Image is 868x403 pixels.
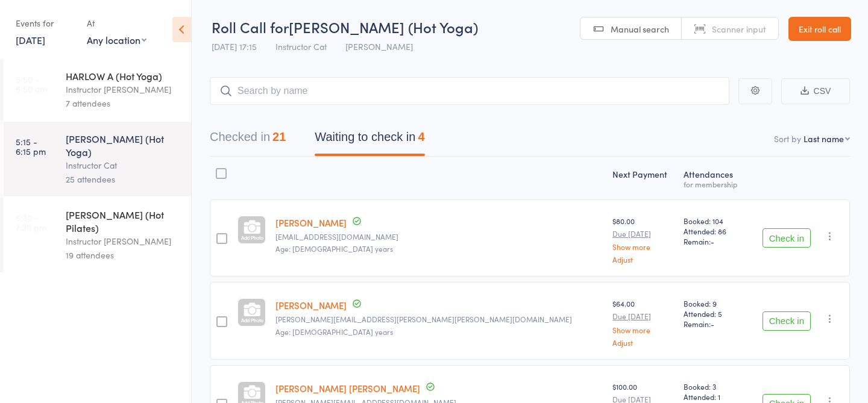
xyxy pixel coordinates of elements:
[87,33,146,46] div: Any location
[272,130,286,143] div: 21
[684,319,743,329] span: Remain:
[763,311,811,331] button: Check in
[684,236,743,246] span: Remain:
[684,180,743,188] div: for membership
[774,133,801,145] label: Sort by
[345,40,413,52] span: [PERSON_NAME]
[684,226,743,236] span: Attended: 86
[66,208,181,234] div: [PERSON_NAME] (Hot Pilates)
[612,255,674,263] a: Adjust
[16,213,46,232] time: 6:30 - 7:30 pm
[66,234,181,248] div: Instructor [PERSON_NAME]
[275,326,393,337] span: Age: [DEMOGRAPHIC_DATA] years
[608,162,679,194] div: Next Payment
[210,77,729,105] input: Search by name
[275,382,420,395] a: [PERSON_NAME] [PERSON_NAME]
[66,158,181,172] div: Instructor Cat
[275,299,347,311] a: [PERSON_NAME]
[275,315,603,323] small: micaela.louise.byron@gmail.com
[612,298,674,346] div: $64.00
[16,13,75,33] div: Events for
[611,23,669,35] span: Manual search
[315,124,424,156] button: Waiting to check in4
[212,17,289,37] span: Roll Call for
[16,33,45,46] a: [DATE]
[66,248,181,262] div: 19 attendees
[788,17,851,41] a: Exit roll call
[66,132,181,158] div: [PERSON_NAME] (Hot Yoga)
[275,216,347,229] a: [PERSON_NAME]
[66,69,181,83] div: HARLOW A (Hot Yoga)
[4,59,191,120] a: 5:50 -6:50 amHARLOW A (Hot Yoga)Instructor [PERSON_NAME]7 attendees
[289,17,478,37] span: [PERSON_NAME] (Hot Yoga)
[684,308,743,319] span: Attended: 5
[275,233,603,241] small: denggure@gmail.com
[612,216,674,263] div: $80.00
[763,228,811,248] button: Check in
[210,124,286,156] button: Checked in21
[612,339,674,346] a: Adjust
[16,137,46,156] time: 5:15 - 6:15 pm
[711,236,714,246] span: -
[612,326,674,334] a: Show more
[612,243,674,251] a: Show more
[612,230,674,238] small: Due [DATE]
[275,40,327,52] span: Instructor Cat
[16,74,47,93] time: 5:50 - 6:50 am
[684,392,743,402] span: Attended: 1
[612,312,674,320] small: Due [DATE]
[684,381,743,392] span: Booked: 3
[4,122,191,196] a: 5:15 -6:15 pm[PERSON_NAME] (Hot Yoga)Instructor Cat25 attendees
[679,162,748,194] div: Atten­dances
[66,172,181,186] div: 25 attendees
[781,78,850,104] button: CSV
[66,83,181,96] div: Instructor [PERSON_NAME]
[711,319,714,329] span: -
[66,96,181,110] div: 7 attendees
[712,23,766,35] span: Scanner input
[275,243,393,254] span: Age: [DEMOGRAPHIC_DATA] years
[684,298,743,308] span: Booked: 9
[684,216,743,226] span: Booked: 104
[212,40,257,52] span: [DATE] 17:15
[87,13,146,33] div: At
[804,133,844,145] div: Last name
[4,198,191,272] a: 6:30 -7:30 pm[PERSON_NAME] (Hot Pilates)Instructor [PERSON_NAME]19 attendees
[418,130,424,143] div: 4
